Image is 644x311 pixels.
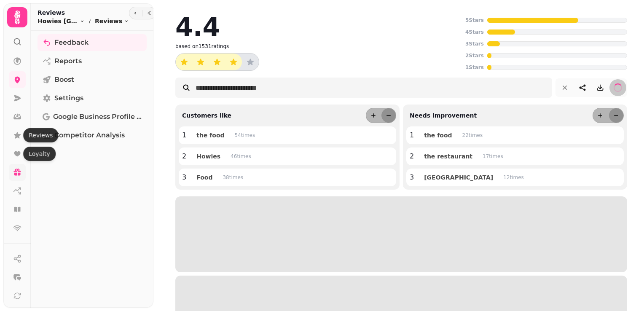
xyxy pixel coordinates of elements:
[38,53,147,70] a: Reports
[182,151,186,161] p: 2
[366,108,381,123] button: more
[465,29,484,35] p: 4 Stars
[23,147,56,161] div: Loyalty
[231,153,251,160] p: 46 time s
[235,132,255,139] p: 54 time s
[54,38,89,48] span: Feedback
[209,54,225,70] button: star
[424,132,452,138] span: the food
[242,54,259,70] button: star
[53,112,142,122] span: Google Business Profile (Beta)
[462,132,483,139] p: 22 time s
[182,130,186,140] p: 1
[54,75,74,85] span: Boost
[196,153,220,159] span: Howies
[196,174,212,180] span: Food
[175,14,220,40] h2: 4.4
[406,111,477,120] p: Needs improvement
[223,174,243,181] p: 38 time s
[38,34,147,51] a: Feedback
[417,151,479,162] button: the restaurant
[465,40,484,47] p: 3 Stars
[556,79,573,96] button: reset filters
[410,172,414,182] p: 3
[54,56,82,66] span: Reports
[381,108,396,123] button: less
[592,79,609,96] button: download
[417,130,459,141] button: the food
[410,151,414,161] p: 2
[192,54,209,70] button: star
[38,71,147,88] a: Boost
[179,111,231,120] p: Customers like
[176,54,193,70] button: star
[417,172,500,183] button: [GEOGRAPHIC_DATA]
[31,31,153,308] nav: Tabs
[465,17,484,24] p: 5 Stars
[465,52,484,59] p: 2 Stars
[54,130,125,140] span: Competitor Analysis
[23,128,58,142] div: Reviews
[196,132,224,138] span: the food
[182,172,186,182] p: 3
[38,8,129,17] h2: Reviews
[503,174,524,181] p: 12 time s
[424,174,493,180] span: [GEOGRAPHIC_DATA]
[38,90,147,107] a: Settings
[225,54,242,70] button: star
[54,93,83,103] span: Settings
[38,17,129,25] nav: breadcrumb
[483,153,503,160] p: 17 time s
[95,17,129,25] button: Reviews
[38,127,147,144] a: Competitor Analysis
[190,151,227,162] button: Howies
[574,79,591,96] button: share-thread
[38,17,85,25] button: Howies [GEOGRAPHIC_DATA]
[424,153,472,159] span: the restaurant
[410,130,414,140] p: 1
[38,17,78,25] span: Howies [GEOGRAPHIC_DATA]
[465,64,484,71] p: 1 Stars
[593,108,607,123] button: more
[175,43,229,50] p: based on 1531 ratings
[190,130,231,141] button: the food
[38,108,147,125] a: Google Business Profile (Beta)
[190,172,219,183] button: Food
[609,79,626,96] button: filter
[609,108,623,123] button: less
